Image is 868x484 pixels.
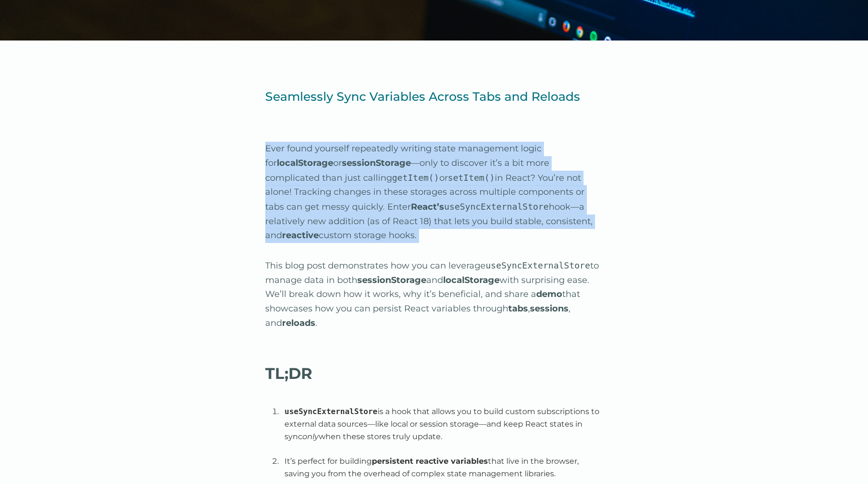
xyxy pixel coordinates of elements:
p: This blog post demonstrates how you can leverage to manage data in both and with surprising ease.... [265,258,603,330]
code: useSyncExternalStore [486,260,590,270]
strong: persistent reactive variables [372,457,488,466]
strong: sessionStorage [342,158,411,168]
em: only [302,432,319,441]
p: Ever found yourself repeatedly writing state management logic for or —only to discover it’s a bit... [265,142,603,243]
code: getItem() [392,173,439,183]
code: useSyncExternalStore [285,407,378,416]
li: is a hook that allows you to build custom subscriptions to external data sources—like local or se... [281,402,603,451]
strong: sessions [530,303,569,314]
strong: sessionStorage [357,275,426,285]
strong: demo [536,289,562,299]
strong: reloads [282,318,315,328]
strong: React’s [411,202,444,212]
strong: reactive [282,230,319,241]
strong: tabs [508,303,528,314]
code: setItem() [448,173,495,183]
p: Seamlessly Sync Variables Across Tabs and Reloads [265,87,603,107]
strong: localStorage [443,275,500,285]
code: useSyncExternalStore [444,202,549,212]
p: ‍ [265,107,603,126]
strong: localStorage [277,158,333,168]
strong: TL;DR [265,364,312,383]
